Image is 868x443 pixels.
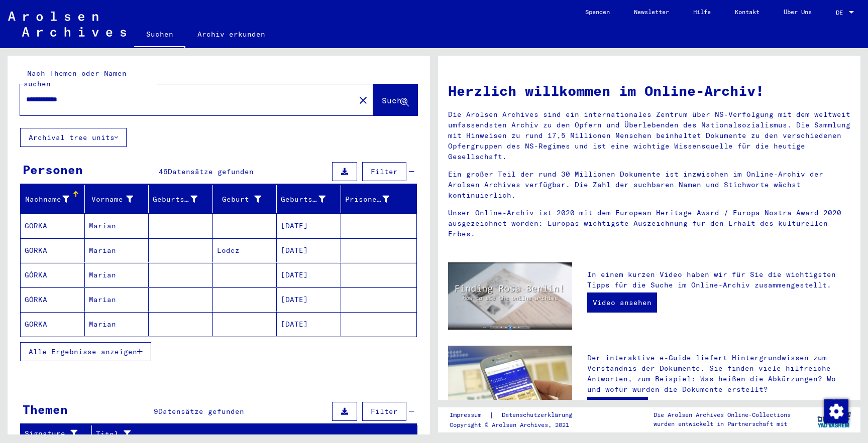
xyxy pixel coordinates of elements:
[587,397,648,417] a: Zum e-Guide
[25,426,91,442] div: Signature
[382,95,407,105] span: Suche
[654,419,791,428] p: wurden entwickelt in Partnerschaft mit
[448,208,850,239] p: Unser Online-Archiv ist 2020 mit dem European Heritage Award / Europa Nostra Award 2020 ausgezeic...
[85,185,149,213] mat-header-cell: Vorname
[25,191,84,207] div: Nachname
[85,214,149,238] mat-cell: Marian
[836,9,847,16] span: DE
[448,109,850,162] p: Die Arolsen Archives sind ein internationales Zentrum über NS-Verfolgung mit dem weltweit umfasse...
[185,22,277,46] a: Archiv erkunden
[654,410,791,419] p: Die Arolsen Archives Online-Collections
[371,167,398,176] span: Filter
[25,428,79,439] div: Signature
[494,410,584,420] a: Datenschutzerklärung
[277,185,341,213] mat-header-cell: Geburtsdatum
[29,347,137,356] span: Alle Ergebnisse anzeigen
[159,167,168,176] span: 46
[373,84,417,115] button: Suche
[23,400,68,418] div: Themen
[85,312,149,336] mat-cell: Marian
[357,94,369,106] mat-icon: close
[587,269,850,290] p: In einem kurzen Video haben wir für Sie die wichtigsten Tipps für die Suche im Online-Archiv zusa...
[21,312,85,336] mat-cell: GORKA
[153,191,212,207] div: Geburtsname
[20,342,151,361] button: Alle Ergebnisse anzeigen
[21,214,85,238] mat-cell: GORKA
[20,128,127,147] button: Archival tree units
[345,191,405,207] div: Prisoner #
[149,185,213,213] mat-header-cell: Geburtsname
[341,185,417,213] mat-header-cell: Prisoner #
[24,69,127,88] mat-label: Nach Themen oder Namen suchen
[21,238,85,262] mat-cell: GORKA
[277,238,341,262] mat-cell: [DATE]
[345,194,390,205] div: Prisoner #
[450,420,584,429] p: Copyright © Arolsen Archives, 2021
[824,399,848,423] div: Zustimmung ändern
[153,194,197,205] div: Geburtsname
[96,429,392,439] div: Titel
[281,191,341,207] div: Geburtsdatum
[448,262,572,330] img: video.jpg
[587,353,850,395] p: Der interaktive e-Guide liefert Hintergrundwissen zum Verständnis der Dokumente. Sie finden viele...
[362,402,406,421] button: Filter
[89,194,134,205] div: Vorname
[217,191,277,207] div: Geburt‏
[277,214,341,238] mat-cell: [DATE]
[96,426,405,442] div: Titel
[217,194,262,205] div: Geburt‏
[277,287,341,312] mat-cell: [DATE]
[21,263,85,287] mat-cell: GÓRKA
[587,292,657,313] a: Video ansehen
[154,407,158,416] span: 9
[25,194,69,205] div: Nachname
[213,185,277,213] mat-header-cell: Geburt‏
[168,167,254,176] span: Datensätze gefunden
[8,12,126,37] img: Arolsen_neg.svg
[815,407,853,432] img: yv_logo.png
[23,161,83,179] div: Personen
[277,263,341,287] mat-cell: [DATE]
[277,312,341,336] mat-cell: [DATE]
[450,410,489,420] a: Impressum
[448,346,572,428] img: eguide.jpg
[21,185,85,213] mat-header-cell: Nachname
[85,238,149,262] mat-cell: Marian
[353,90,373,110] button: Clear
[134,22,185,48] a: Suchen
[371,407,398,416] span: Filter
[450,410,584,420] div: |
[213,238,277,262] mat-cell: Lodcz
[362,162,406,181] button: Filter
[85,263,149,287] mat-cell: Marian
[89,191,149,207] div: Vorname
[824,399,848,423] img: Zustimmung ändern
[448,80,850,101] h1: Herzlich willkommen im Online-Archiv!
[85,287,149,312] mat-cell: Marian
[21,287,85,312] mat-cell: GÓRKA
[281,194,325,205] div: Geburtsdatum
[158,407,244,416] span: Datensätze gefunden
[448,169,850,201] p: Ein großer Teil der rund 30 Millionen Dokumente ist inzwischen im Online-Archiv der Arolsen Archi...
